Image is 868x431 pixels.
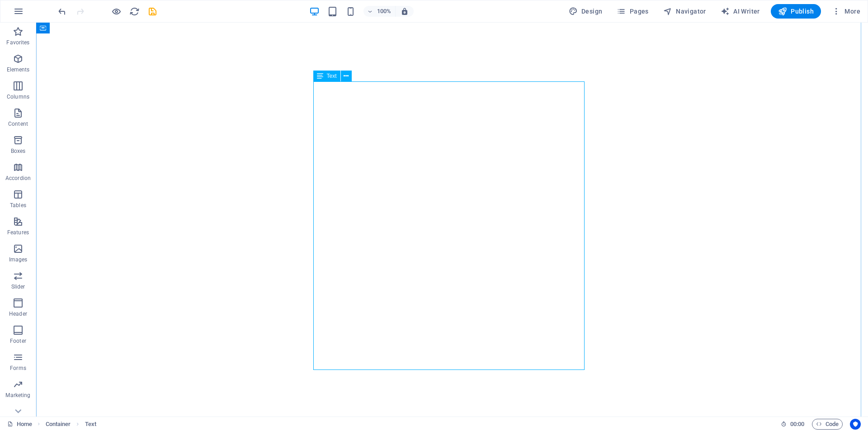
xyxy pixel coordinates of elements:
[401,7,409,15] i: On resize automatically adjust zoom level to fit chosen device.
[9,310,27,317] p: Header
[85,419,96,430] span: Click to select. Double-click to edit
[11,147,26,155] p: Boxes
[771,4,821,19] button: Publish
[7,229,29,236] p: Features
[5,392,30,399] p: Marketing
[717,4,764,19] button: AI Writer
[569,7,603,16] span: Design
[660,4,710,19] button: Navigator
[9,256,28,263] p: Images
[46,419,71,430] span: Container
[5,175,31,182] p: Accordion
[147,6,158,17] i: Save (Ctrl+S)
[797,421,798,427] span: :
[111,6,122,17] button: Click here to leave preview mode and continue editing
[10,202,26,209] p: Tables
[7,93,29,100] p: Columns
[57,6,67,17] button: undo
[663,7,706,16] span: Navigator
[790,419,804,430] span: 00 00
[6,39,29,46] p: Favorites
[828,4,864,19] button: More
[11,283,25,290] p: Slider
[850,419,861,430] button: Usercentrics
[7,66,30,73] p: Elements
[377,6,392,17] h6: 100%
[778,7,814,16] span: Publish
[10,337,26,345] p: Footer
[10,365,26,372] p: Forms
[812,419,843,430] button: Code
[816,419,839,430] span: Code
[613,4,652,19] button: Pages
[8,120,28,128] p: Content
[832,7,860,16] span: More
[721,7,760,16] span: AI Writer
[327,73,337,79] span: Text
[147,6,158,17] button: save
[7,419,32,430] a: Click to cancel selection. Double-click to open Pages
[363,6,396,17] button: 100%
[46,419,96,430] nav: breadcrumb
[129,6,140,17] button: reload
[781,419,805,430] h6: Session time
[565,4,606,19] button: Design
[617,7,648,16] span: Pages
[57,6,67,17] i: Undo: Change text (Ctrl+Z)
